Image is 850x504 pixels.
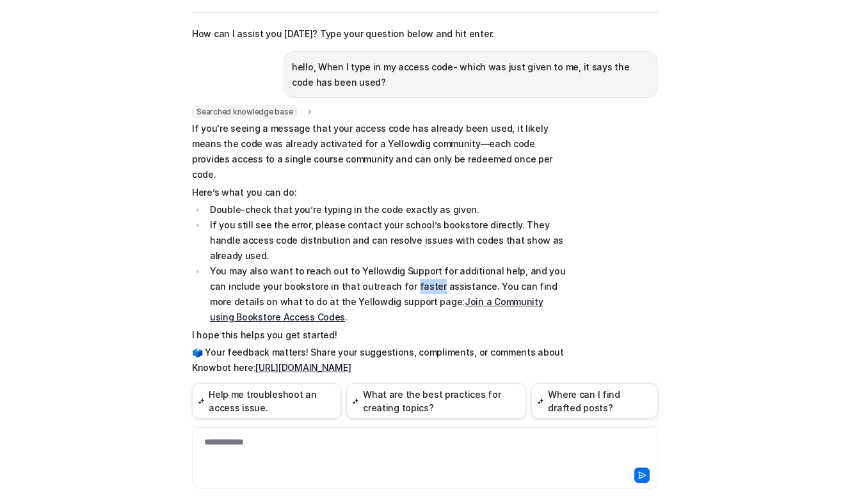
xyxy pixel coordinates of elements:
[206,202,566,217] li: Double-check that you’re typing in the code exactly as given.
[192,185,566,200] p: Here’s what you can do:
[192,121,566,182] p: If you're seeing a message that your access code has already been used, it likely means the code ...
[346,383,526,419] button: What are the best practices for creating topics?
[206,217,566,264] li: If you still see the error, please contact your school’s bookstore directly. They handle access c...
[210,296,543,322] a: Join a Community using Bookstore Access Codes
[192,345,566,375] p: 🗳️ Your feedback matters! Share your suggestions, compliments, or comments about Knowbot here:
[255,362,351,373] a: [URL][DOMAIN_NAME]
[292,59,650,90] p: hello, When I type in my access code- which was just given to me, it says the code has been used?
[531,383,658,419] button: Where can I find drafted posts?
[192,106,297,118] span: Searched knowledge base
[192,327,566,343] p: I hope this helps you get started!
[206,264,566,325] li: You may also want to reach out to Yellowdig Support for additional help, and you can include your...
[192,383,341,419] button: Help me troubleshoot an access issue.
